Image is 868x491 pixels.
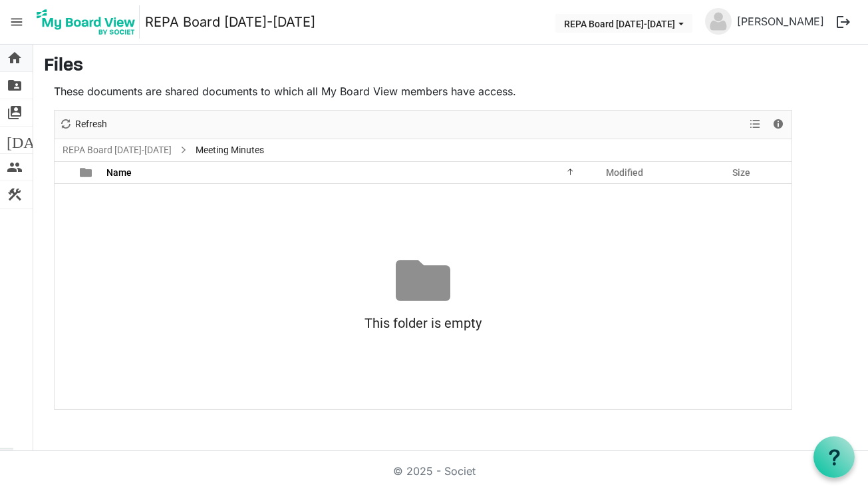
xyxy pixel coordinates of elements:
div: Refresh [55,111,112,139]
button: logout [829,8,857,36]
img: no-profile-picture.svg [705,8,732,35]
a: [PERSON_NAME] [732,8,829,35]
span: menu [4,9,29,35]
span: Name [106,167,132,178]
span: Meeting Minutes [193,142,267,159]
span: home [7,45,23,71]
span: Modified [606,167,643,178]
div: Details [767,111,790,139]
p: These documents are shared documents to which all My Board View members have access. [54,83,792,99]
div: This folder is empty [55,308,792,338]
span: folder_shared [7,72,23,99]
span: [DATE] [7,127,58,153]
span: Refresh [74,116,108,133]
a: REPA Board [DATE]-[DATE] [145,9,315,35]
h3: Files [44,55,857,78]
a: © 2025 - Societ [393,464,476,478]
span: Size [732,167,750,178]
div: View [744,111,767,139]
button: Details [770,116,788,133]
a: My Board View Logo [33,5,145,39]
button: REPA Board 2025-2026 dropdownbutton [555,14,692,33]
span: construction [7,181,23,208]
span: people [7,154,23,181]
button: Refresh [57,116,110,133]
span: switch_account [7,99,23,126]
button: View dropdownbutton [747,116,763,133]
img: My Board View Logo [33,5,140,39]
a: REPA Board [DATE]-[DATE] [60,142,174,159]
